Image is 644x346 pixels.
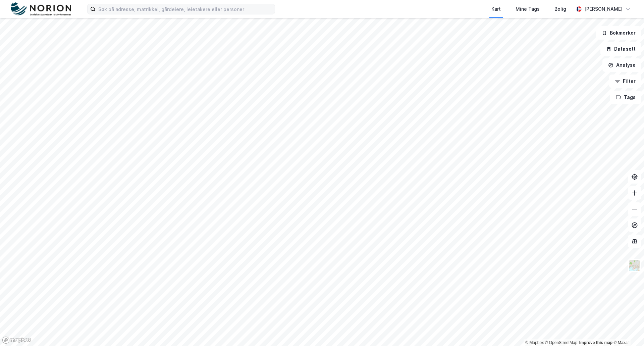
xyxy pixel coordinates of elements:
a: OpenStreetMap [545,340,578,345]
button: Analyse [602,58,641,72]
img: Z [628,259,641,272]
input: Søk på adresse, matrikkel, gårdeiere, leietakere eller personer [96,4,275,14]
a: Improve this map [579,340,612,345]
img: norion-logo.80e7a08dc31c2e691866.png [11,2,71,16]
a: Mapbox homepage [2,336,32,344]
div: Bolig [554,5,566,13]
button: Bokmerker [596,26,641,40]
button: Tags [610,91,641,104]
button: Datasett [600,42,641,56]
div: [PERSON_NAME] [584,5,623,13]
iframe: Chat Widget [610,314,644,346]
div: Kart [491,5,501,13]
a: Mapbox [525,340,544,345]
button: Filter [609,75,641,88]
div: Mine Tags [516,5,540,13]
